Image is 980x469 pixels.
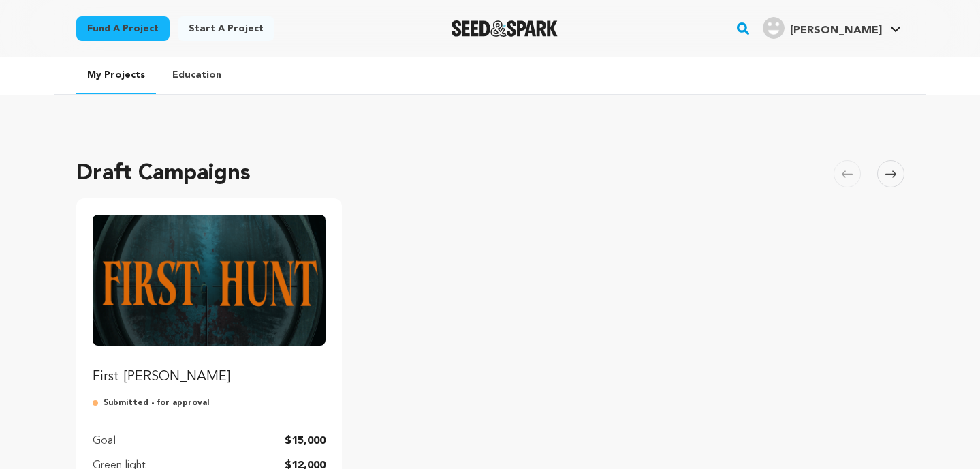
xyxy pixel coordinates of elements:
p: Goal [93,433,116,449]
a: Education [161,57,232,93]
div: Freeman M.'s Profile [763,17,882,39]
span: Freeman M.'s Profile [760,14,904,43]
p: $15,000 [285,433,326,449]
p: Submitted - for approval [93,397,326,408]
a: Fund a project [76,16,170,41]
a: My Projects [76,57,156,94]
img: submitted-for-review.svg [93,397,104,408]
a: Freeman M.'s Profile [760,14,904,39]
img: user.png [763,17,785,39]
h2: Draft Campaigns [76,157,251,190]
a: Seed&Spark Homepage [452,20,558,37]
span: [PERSON_NAME] [790,25,882,36]
img: Seed&Spark Logo Dark Mode [452,20,558,37]
p: First [PERSON_NAME] [93,367,326,387]
a: Fund First Hunt [93,215,326,387]
a: Start a project [178,16,274,41]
